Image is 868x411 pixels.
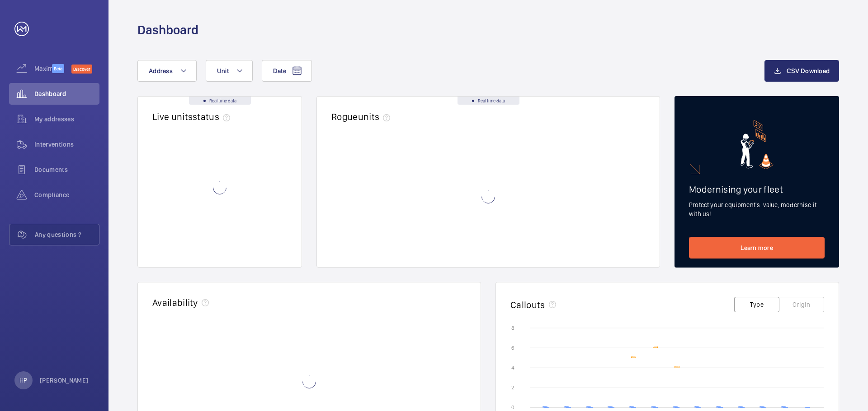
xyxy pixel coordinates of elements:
[262,60,312,82] button: Date
[34,64,52,73] span: Maximize
[741,120,774,169] img: marketing-card.svg
[764,60,839,82] button: CSV Download
[510,299,545,310] h2: Callouts
[787,67,830,74] span: CSV Download
[34,140,99,149] span: Interventions
[511,365,514,371] text: 4
[206,60,253,82] button: Unit
[137,60,197,82] button: Address
[458,97,519,105] div: Real time data
[152,111,234,122] h2: Live units
[689,200,825,218] p: Protect your equipment's value, modernise it with us!
[34,89,99,98] span: Dashboard
[689,184,825,195] h2: Modernising your fleet
[35,230,99,239] span: Any questions ?
[34,115,99,124] span: My addresses
[19,376,27,385] p: HP
[511,384,514,391] text: 2
[34,165,99,174] span: Documents
[511,325,514,331] text: 8
[779,297,824,312] button: Origin
[149,67,173,74] span: Address
[331,111,394,122] h2: Rogue
[273,67,286,74] span: Date
[137,22,198,38] h1: Dashboard
[358,111,394,122] span: units
[189,97,251,105] div: Real time data
[217,67,229,74] span: Unit
[511,404,514,411] text: 0
[193,111,234,122] span: status
[34,190,99,199] span: Compliance
[71,65,92,74] span: Discover
[52,64,64,73] span: Beta
[689,237,825,259] a: Learn more
[511,345,514,351] text: 6
[734,297,779,312] button: Type
[40,376,89,385] p: [PERSON_NAME]
[152,297,198,308] h2: Availability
